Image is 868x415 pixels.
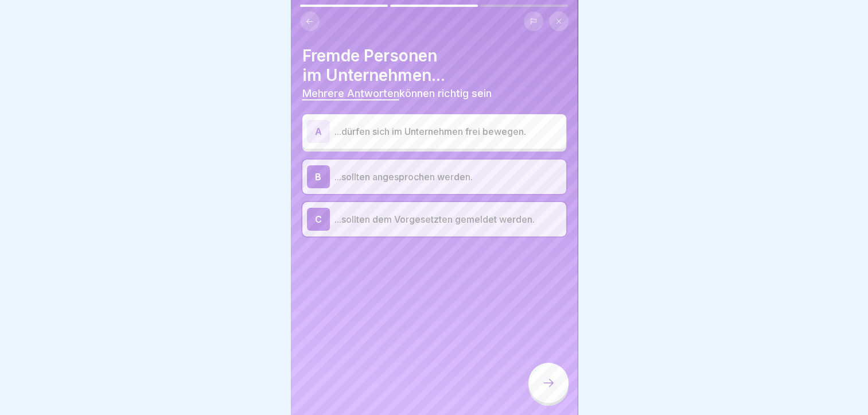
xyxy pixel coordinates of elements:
span: Mehrere Antworten [302,87,399,99]
div: C [307,208,330,231]
p: können richtig sein [302,87,566,100]
p: ...sollten angesprochen werden. [334,170,562,184]
div: B [307,165,330,188]
p: ...dürfen sich im Unternehmen frei bewegen. [334,125,562,138]
div: A [307,120,330,143]
h4: Fremde Personen im Unternehmen... [302,46,566,85]
p: ...sollten dem Vorgesetzten gemeldet werden. [334,212,562,226]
